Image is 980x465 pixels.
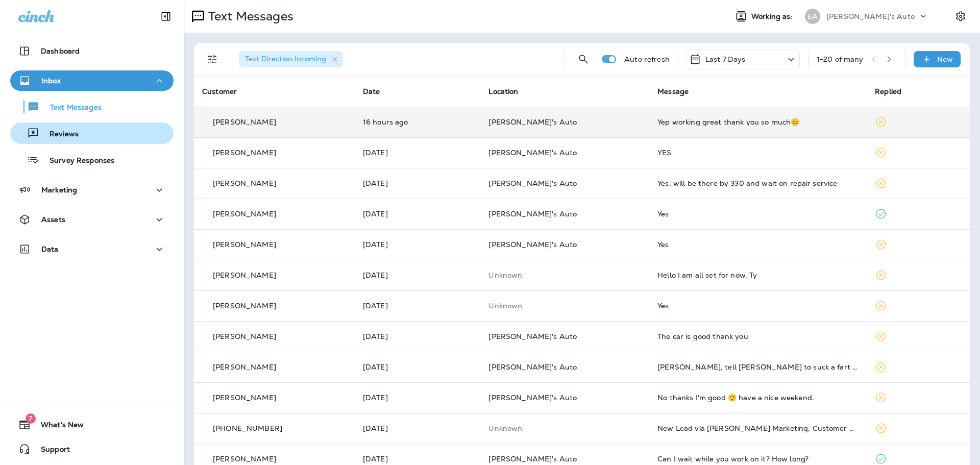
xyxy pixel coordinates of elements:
[10,149,174,170] button: Survey Responses
[826,12,915,20] p: [PERSON_NAME]'s Auto
[10,180,174,200] button: Marketing
[657,302,859,310] div: Yes
[31,445,70,457] span: Support
[41,47,80,55] p: Dashboard
[213,240,276,249] p: [PERSON_NAME]
[39,156,114,166] p: Survey Responses
[363,118,473,126] p: Sep 22, 2025 03:18 PM
[817,55,864,63] div: 1 - 20 of many
[624,55,670,63] p: Auto refresh
[488,393,577,402] span: [PERSON_NAME]'s Auto
[363,271,473,279] p: Sep 21, 2025 11:21 AM
[875,87,901,96] span: Replied
[363,149,473,157] p: Sep 21, 2025 04:30 PM
[213,332,276,340] p: [PERSON_NAME]
[657,332,859,340] div: The car is good thank you
[488,117,577,127] span: [PERSON_NAME]'s Auto
[363,240,473,249] p: Sep 21, 2025 11:22 AM
[213,455,276,463] p: [PERSON_NAME]
[488,332,577,341] span: [PERSON_NAME]'s Auto
[41,77,61,85] p: Inbox
[41,186,77,194] p: Marketing
[657,240,859,249] div: Yes
[705,55,746,63] p: Last 7 Days
[10,239,174,259] button: Data
[363,302,473,310] p: Sep 21, 2025 11:20 AM
[213,363,276,371] p: [PERSON_NAME]
[41,245,59,253] p: Data
[657,363,859,371] div: Evan, tell Brandon to suck a fart from a Mexicans ass on taco Tuesday.
[488,209,577,218] span: [PERSON_NAME]'s Auto
[245,54,326,63] span: Text Direction : Incoming
[573,49,594,69] button: Search Messages
[41,215,65,224] p: Assets
[213,394,276,402] p: [PERSON_NAME]
[40,103,102,113] p: Text Messages
[10,209,174,230] button: Assets
[657,118,859,126] div: Yep working great thank you so much😊
[488,302,641,310] p: This customer does not have a last location and the phone number they messaged is not assigned to...
[10,439,174,459] button: Support
[213,302,276,310] p: [PERSON_NAME]
[239,51,343,67] div: Text Direction:Incoming
[39,130,79,139] p: Reviews
[951,7,970,26] button: Settings
[751,12,795,21] span: Working as:
[488,179,577,188] span: [PERSON_NAME]'s Auto
[657,394,859,402] div: No thanks I'm good 🙂 have a nice weekend.
[363,424,473,432] p: Sep 19, 2025 03:22 PM
[202,49,223,69] button: Filters
[937,55,953,63] p: New
[657,210,859,218] div: Yes
[363,363,473,371] p: Sep 20, 2025 09:40 AM
[10,96,174,117] button: Text Messages
[152,6,180,27] button: Collapse Sidebar
[363,455,473,463] p: Sep 19, 2025 01:01 PM
[31,421,84,433] span: What's New
[805,9,820,24] div: EA
[488,454,577,463] span: [PERSON_NAME]'s Auto
[10,123,174,144] button: Reviews
[202,87,237,96] span: Customer
[204,9,293,24] p: Text Messages
[213,210,276,218] p: [PERSON_NAME]
[213,149,276,157] p: [PERSON_NAME]
[213,424,282,432] p: [PHONE_NUMBER]
[488,148,577,157] span: [PERSON_NAME]'s Auto
[657,179,859,187] div: Yes, will be there by 330 and wait on repair service
[488,271,641,279] p: This customer does not have a last location and the phone number they messaged is not assigned to...
[363,179,473,187] p: Sep 21, 2025 03:14 PM
[213,271,276,279] p: [PERSON_NAME]
[488,87,518,96] span: Location
[10,70,174,91] button: Inbox
[657,424,859,432] div: New Lead via Merrick Marketing, Customer Name: Han W., Contact info: 5099646017, Job Info: My AC ...
[213,179,276,187] p: [PERSON_NAME]
[26,413,36,424] span: 7
[363,87,380,96] span: Date
[657,455,859,463] div: Can I wait while you work on it? How long?
[657,149,859,157] div: YES
[363,210,473,218] p: Sep 21, 2025 01:51 PM
[363,394,473,402] p: Sep 19, 2025 04:47 PM
[488,424,641,432] p: This customer does not have a last location and the phone number they messaged is not assigned to...
[363,332,473,340] p: Sep 20, 2025 11:28 AM
[488,362,577,372] span: [PERSON_NAME]'s Auto
[488,240,577,249] span: [PERSON_NAME]'s Auto
[10,41,174,61] button: Dashboard
[10,414,174,435] button: 7What's New
[657,87,689,96] span: Message
[657,271,859,279] div: Hello I am all set for now. Ty
[213,118,276,126] p: [PERSON_NAME]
